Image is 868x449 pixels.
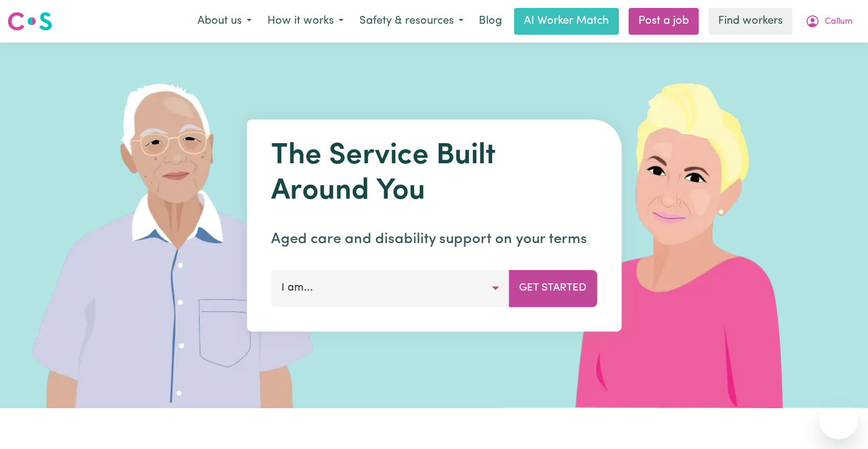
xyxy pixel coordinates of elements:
button: About us [189,9,259,34]
h1: The Service Built Around You [271,139,597,209]
button: I am... [271,270,509,306]
button: How it works [259,9,351,34]
a: Blog [471,8,509,35]
button: Get Started [509,270,597,306]
a: AI Worker Match [514,8,619,35]
button: My Account [797,9,861,34]
a: Post a job [629,8,699,35]
a: Find workers [708,8,792,35]
iframe: Button to launch messaging window [819,400,858,439]
a: Careseekers logo [7,7,52,35]
span: Callum [825,15,853,29]
img: Careseekers logo [7,10,52,32]
button: Safety & resources [351,9,471,34]
p: Aged care and disability support on your terms [271,228,597,250]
